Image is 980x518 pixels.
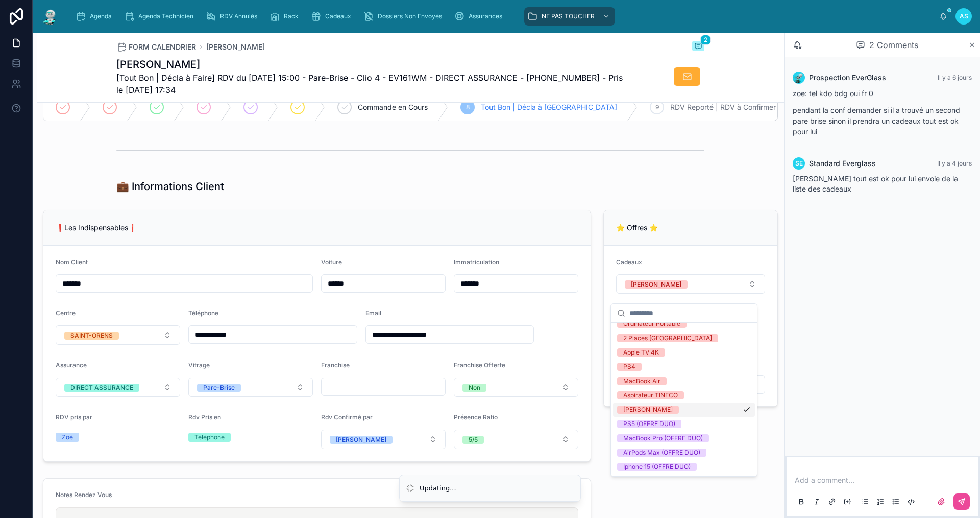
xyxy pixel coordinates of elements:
a: FORM CALENDRIER [116,42,196,52]
div: PS4 [623,363,635,371]
div: AirPods Max (OFFRE DUO) [623,449,700,457]
div: Non [469,384,480,392]
a: Agenda [72,7,119,26]
div: SAINT-ORENS [70,332,113,340]
button: Select Button [321,430,446,449]
span: FORM CALENDRIER [129,42,196,52]
div: Pare-Brise [203,384,235,392]
span: 9 [655,103,659,111]
span: ❗Les Indispensables❗ [56,223,137,232]
div: MacBook Pro (OFFRE DUO) [623,434,703,442]
span: [Tout Bon | Décla à Faire] RDV du [DATE] 15:00 - Pare-Brise - Clio 4 - EV161WM - DIRECT ASSURANCE... [116,72,628,96]
span: Commande en Cours [358,102,428,112]
a: Rack [266,7,306,26]
span: Notes Rendez Vous [56,491,112,499]
span: ⭐ Offres ⭐ [616,223,658,232]
span: SE [795,159,803,168]
span: RDV Reporté | RDV à Confirmer [670,102,776,112]
div: Zoé [62,433,73,442]
button: Select Button [56,325,180,345]
a: Dossiers Non Envoyés [360,7,449,26]
span: Franchise [321,361,350,369]
a: Agenda Technicien [121,7,201,26]
div: MacBook Air [623,377,660,385]
span: Tout Bon | Décla à [GEOGRAPHIC_DATA] [481,102,617,112]
span: Centre [56,309,76,317]
span: Cadeaux [616,258,642,266]
div: Aspirateur TINECO [623,391,678,399]
img: App logo [41,8,59,25]
div: scrollable content [67,5,939,28]
span: Assurance [56,361,87,369]
span: Email [365,309,381,317]
h1: 💼 Informations Client [116,179,224,194]
span: 8 [466,103,470,111]
span: RDV pris par [56,413,92,421]
button: Select Button [616,274,765,294]
div: [PERSON_NAME] [623,406,673,414]
span: Vitrage [188,361,210,369]
button: Select Button [56,378,180,397]
span: Agenda Technicien [138,12,193,20]
div: PS5 (OFFRE DUO) [623,420,675,428]
span: Rdv Pris en [188,413,221,421]
a: RDV Annulés [203,7,264,26]
span: Franchise Offerte [454,361,505,369]
div: Apple TV 4K [623,348,659,357]
a: [PERSON_NAME] [206,42,265,52]
span: Standard Everglass [809,158,876,169]
div: Iphone 15 (OFFRE DUO) [623,463,691,471]
div: 2 Places [GEOGRAPHIC_DATA] [623,334,712,342]
span: 2 Comments [869,39,918,51]
span: Voiture [321,258,342,266]
a: Assurances [451,7,509,26]
div: Téléphone [194,433,225,442]
span: Dossiers Non Envoyés [378,12,442,20]
span: Il y a 6 jours [938,74,972,81]
h1: [PERSON_NAME] [116,57,628,72]
div: [PERSON_NAME] [336,436,386,444]
button: 2 [692,41,704,53]
div: Updating... [420,483,456,493]
span: Prospection EverGlass [809,73,886,83]
div: Suggestions [611,323,757,476]
span: Rack [284,12,299,20]
div: Ordinateur Portable [623,320,680,328]
span: 2 [700,35,711,45]
span: Cadeaux [325,12,351,20]
a: NE PAS TOUCHER [524,7,615,26]
span: [PERSON_NAME] tout est ok pour lui envoie de la liste des cadeaux [793,174,958,193]
button: Select Button [188,378,313,397]
span: Téléphone [188,309,218,317]
span: Il y a 4 jours [937,159,972,167]
span: Rdv Confirmé par [321,413,373,421]
button: Select Button [454,378,578,397]
span: Immatriculation [454,258,499,266]
span: AS [960,12,968,20]
button: Select Button [454,430,578,449]
span: Assurances [469,12,502,20]
span: Agenda [90,12,112,20]
span: RDV Annulés [220,12,257,20]
div: DIRECT ASSURANCE [70,384,133,392]
span: Nom Client [56,258,88,266]
p: pendant la conf demander si il a trouvé un second pare brise sinon il prendra un cadeaux tout est... [793,105,972,137]
span: NE PAS TOUCHER [542,12,595,20]
div: [PERSON_NAME] [631,280,681,289]
a: Cadeaux [308,7,358,26]
span: Présence Ratio [454,413,498,421]
p: zoe: tel kdo bdg oui fr 0 [793,88,972,99]
div: 5/5 [469,436,478,444]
